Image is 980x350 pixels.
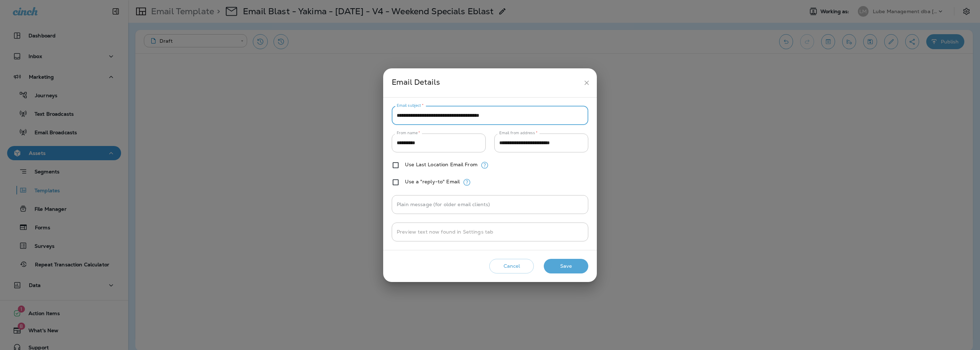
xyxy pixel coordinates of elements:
label: Use a "reply-to" Email [405,179,460,184]
button: close [580,76,593,89]
label: Use Last Location Email From [405,162,478,167]
div: Email Details [392,76,580,89]
label: Email subject [397,103,424,108]
button: Save [544,259,588,273]
button: Cancel [489,259,534,273]
label: Email from address [499,130,537,136]
label: From name [397,130,420,136]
